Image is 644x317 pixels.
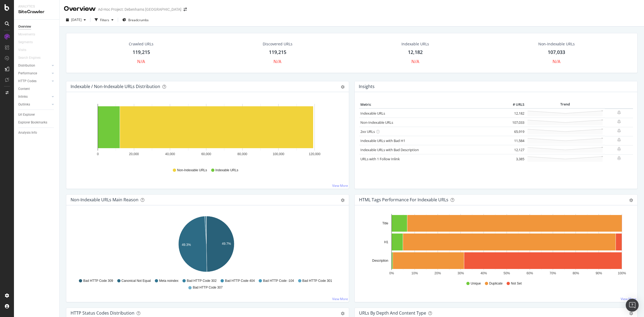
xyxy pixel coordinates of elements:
[552,59,561,65] div: N/A
[263,41,292,47] div: Discovered URLs
[18,4,55,9] div: Analytics
[548,49,565,56] div: 107,033
[83,279,113,283] span: Bad HTTP Code 309
[128,18,149,22] span: Breadcrumbs
[503,271,510,275] text: 50%
[18,71,50,76] a: Performance
[504,101,526,109] th: # URLS
[18,55,46,61] a: Search Engines
[18,63,50,68] a: Distribution
[18,63,35,68] div: Distribution
[458,271,464,275] text: 30%
[18,86,56,92] a: Content
[504,154,526,163] td: 3,385
[182,243,191,247] text: 49.3%
[129,41,153,47] div: Crawled URLs
[222,242,231,246] text: 49.7%
[617,147,621,151] div: bell-plus
[434,271,441,275] text: 20%
[177,168,207,173] span: Non-Indexable URLs
[538,41,575,47] div: Non-Indexable URLs
[18,130,37,136] div: Analysis Info
[302,279,332,283] span: Bad HTTP Code 301
[71,101,342,163] svg: A chart.
[100,18,109,22] div: Filters
[18,47,26,53] div: Visits
[71,17,82,22] span: 2025 Aug. 31st
[617,129,621,133] div: bell-plus
[133,49,150,56] div: 119,215
[626,299,639,312] div: Open Intercom Messenger
[526,101,605,109] th: Trend
[360,111,385,116] a: Indexable URLs
[617,138,621,142] div: bell-plus
[617,156,621,160] div: bell-plus
[18,39,38,45] a: Segments
[504,136,526,145] td: 11,584
[18,24,56,30] a: Overview
[411,271,418,275] text: 10%
[273,152,284,156] text: 100,000
[18,78,50,84] a: HTTP Codes
[18,78,36,84] div: HTTP Codes
[471,281,481,286] span: Unique
[341,312,345,315] div: gear
[18,112,35,118] div: Url Explorer
[18,47,32,53] a: Visits
[269,49,286,56] div: 119,215
[184,8,187,11] div: arrow-right-arrow-left
[504,118,526,127] td: 107,033
[360,147,419,152] a: Indexable URLs with Bad Description
[165,152,175,156] text: 40,000
[71,310,134,316] div: HTTP Status Codes Distribution
[411,59,419,65] div: N/A
[384,240,389,244] text: H1
[617,110,621,115] div: bell-plus
[18,120,56,125] a: Explorer Bookmarks
[263,279,294,283] span: Bad HTTP Code -104
[309,152,321,156] text: 120,000
[341,85,345,89] div: gear
[237,152,247,156] text: 80,000
[372,259,388,263] text: Description
[359,214,630,276] div: A chart.
[596,271,602,275] text: 90%
[18,32,41,37] a: Movements
[71,214,342,276] div: A chart.
[98,7,181,12] div: Ad-Hoc Project: Debenhams [GEOGRAPHIC_DATA]
[481,271,487,275] text: 40%
[550,271,556,275] text: 70%
[18,55,41,61] div: Search Engines
[225,279,255,283] span: Bad HTTP Code 404
[137,59,145,65] div: N/A
[97,152,99,156] text: 0
[18,39,33,45] div: Segments
[18,130,56,136] a: Analysis Info
[359,83,375,90] h4: Insights
[489,281,503,286] span: Duplicate
[360,156,400,161] a: URLs with 1 Follow Inlink
[360,129,375,134] a: 2xx URLs
[193,285,222,290] span: Bad HTTP Code 307
[129,152,139,156] text: 20,000
[332,183,348,188] a: View More
[401,41,429,47] div: Indexable URLs
[332,297,348,301] a: View More
[18,9,55,15] div: SiteCrawler
[71,197,138,202] div: Non-Indexable URLs Main Reason
[71,84,160,89] div: Indexable / Non-Indexable URLs Distribution
[187,279,217,283] span: Bad HTTP Code 302
[618,271,626,275] text: 100%
[159,279,178,283] span: Meta noindex
[64,4,96,13] div: Overview
[18,86,30,92] div: Content
[18,112,56,118] a: Url Explorer
[18,32,35,37] div: Movements
[359,101,504,109] th: Metric
[360,138,405,143] a: Indexable URLs with Bad H1
[629,198,633,202] div: gear
[64,16,88,24] button: [DATE]
[273,59,281,65] div: N/A
[389,271,394,275] text: 0%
